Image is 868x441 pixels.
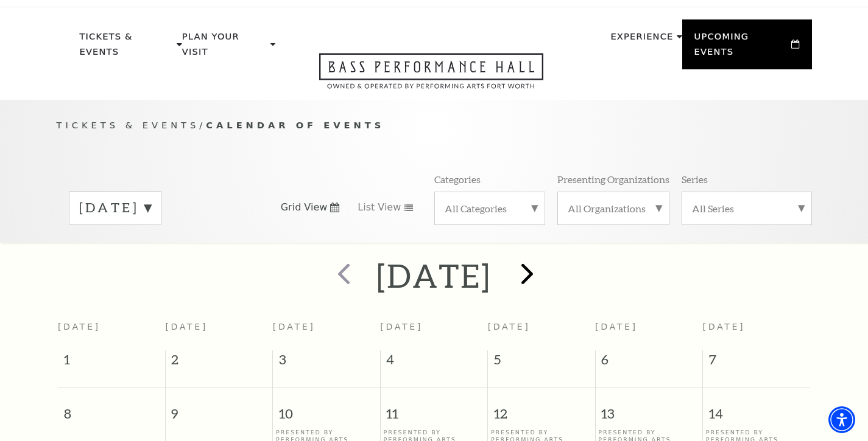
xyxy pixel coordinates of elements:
a: Open this option [275,53,587,100]
p: Upcoming Events [694,29,789,66]
button: next [503,254,548,297]
span: 11 [381,387,487,429]
p: Presenting Organizations [557,173,669,186]
span: 13 [596,387,702,429]
span: 9 [166,387,272,429]
p: Categories [434,173,481,186]
button: prev [320,254,365,297]
span: [DATE] [273,322,316,332]
p: / [57,118,812,133]
div: Accessibility Menu [828,406,855,433]
span: Tickets & Events [57,120,200,130]
span: [DATE] [488,322,531,332]
span: [DATE] [165,322,208,332]
span: [DATE] [703,322,746,332]
span: 1 [58,350,165,375]
span: 12 [488,387,595,429]
span: Calendar of Events [206,120,384,130]
span: List View [358,201,401,214]
span: 6 [596,350,702,375]
p: Tickets & Events [80,29,174,66]
span: [DATE] [595,322,638,332]
p: Plan Your Visit [182,29,267,66]
label: All Organizations [568,202,659,215]
p: Series [682,173,708,186]
span: 14 [703,387,810,429]
span: Grid View [281,201,328,214]
span: [DATE] [380,322,423,332]
span: 2 [166,350,272,375]
span: 3 [273,350,379,375]
label: All Categories [445,202,535,215]
p: Experience [610,29,673,51]
span: 8 [58,387,165,429]
span: 5 [488,350,595,375]
span: 7 [703,350,810,375]
span: [DATE] [58,322,101,332]
label: All Series [692,202,802,215]
label: [DATE] [79,198,151,217]
span: 4 [381,350,487,375]
span: 10 [273,387,379,429]
h2: [DATE] [376,256,492,295]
